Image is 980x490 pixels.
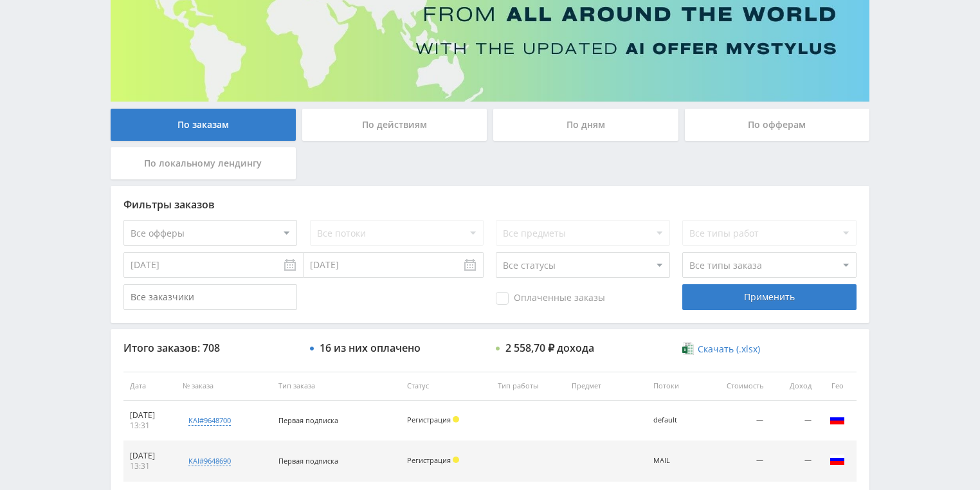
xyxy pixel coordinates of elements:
[682,342,693,355] img: xlsx
[770,401,818,441] td: —
[830,452,845,467] img: rus.png
[407,455,451,465] span: Регистрация
[278,415,338,425] span: Первая подписка
[701,372,770,401] th: Стоимость
[407,415,451,424] span: Регистрация
[453,457,459,463] span: Холд
[123,342,297,354] div: Итого заказов: 708
[130,421,170,431] div: 13:31
[302,109,487,141] div: По действиям
[770,372,818,401] th: Доход
[698,344,760,354] span: Скачать (.xlsx)
[272,372,401,401] th: Тип заказа
[496,292,605,305] span: Оплаченные заказы
[682,343,759,356] a: Скачать (.xlsx)
[701,401,770,441] td: —
[130,451,170,461] div: [DATE]
[123,372,176,401] th: Дата
[818,372,857,401] th: Гео
[320,342,421,354] div: 16 из них оплачено
[647,372,701,401] th: Потоки
[111,109,296,141] div: По заказам
[188,415,231,426] div: kai#9648700
[278,456,338,466] span: Первая подписка
[770,441,818,482] td: —
[401,372,491,401] th: Статус
[491,372,566,401] th: Тип работы
[176,372,272,401] th: № заказа
[505,342,594,354] div: 2 558,70 ₽ дохода
[130,461,170,471] div: 13:31
[653,457,694,465] div: MAIL
[453,416,459,422] span: Холд
[565,372,647,401] th: Предмет
[830,412,845,427] img: rus.png
[701,441,770,482] td: —
[682,284,856,310] div: Применить
[130,410,170,421] div: [DATE]
[123,284,297,310] input: Все заказчики
[123,199,857,210] div: Фильтры заказов
[685,109,870,141] div: По офферам
[653,416,694,424] div: default
[188,456,231,466] div: kai#9648690
[111,147,296,179] div: По локальному лендингу
[493,109,678,141] div: По дням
